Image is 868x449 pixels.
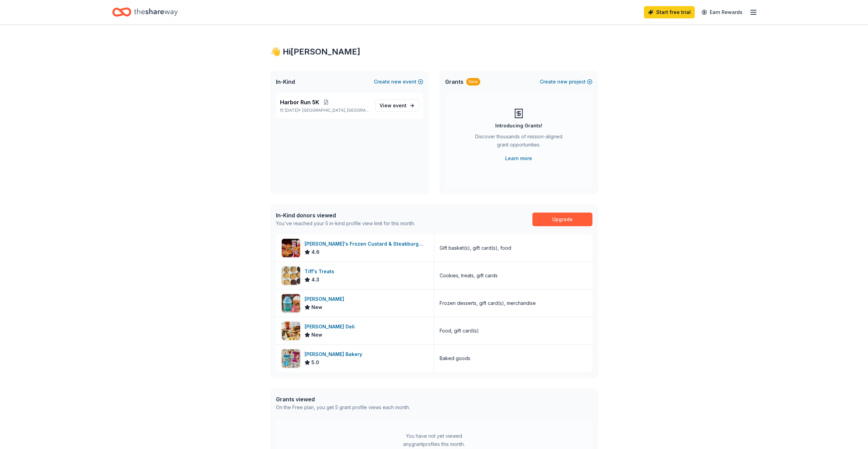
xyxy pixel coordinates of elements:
[280,108,370,113] p: [DATE] •
[270,46,598,57] div: 👋 Hi [PERSON_NAME]
[282,239,300,257] img: Image for Freddy's Frozen Custard & Steakburgers
[311,303,322,311] span: New
[466,78,480,86] div: New
[391,78,401,86] span: new
[505,154,532,162] a: Learn more
[276,395,410,403] div: Grants viewed
[305,323,357,331] div: [PERSON_NAME] Deli
[280,98,319,106] span: Harbor Run 5K
[311,248,320,256] span: 4.6
[305,350,365,358] div: [PERSON_NAME] Bakery
[302,108,369,113] span: [GEOGRAPHIC_DATA], [GEOGRAPHIC_DATA]
[311,331,322,339] span: New
[112,4,178,20] a: Home
[311,276,319,284] span: 4.3
[374,78,423,86] button: Createnewevent
[392,432,477,448] div: You have not yet viewed any grant profiles this month.
[697,6,747,18] a: Earn Rewards
[375,99,419,112] a: View event
[495,122,542,130] div: Introducing Grants!
[305,240,428,248] div: [PERSON_NAME]'s Frozen Custard & Steakburgers
[540,78,592,86] button: Createnewproject
[282,266,300,285] img: Image for Tiff's Treats
[276,403,410,412] div: On the Free plan, you get 5 grant profile views each month.
[380,102,407,110] span: View
[393,103,407,108] span: event
[305,295,347,303] div: [PERSON_NAME]
[472,133,565,152] div: Discover thousands of mission-aligned grant opportunities.
[276,78,295,86] span: In-Kind
[282,322,300,340] img: Image for McAlister's Deli
[305,267,337,276] div: Tiff's Treats
[644,6,695,18] a: Start free trial
[276,219,415,228] div: You've reached your 5 in-kind profile view limit for this month.
[440,244,511,252] div: Gift basket(s), gift card(s), food
[440,299,536,307] div: Frozen desserts, gift card(s), merchandise
[532,213,592,226] a: Upgrade
[282,349,300,368] img: Image for Bobo's Bakery
[276,211,415,219] div: In-Kind donors viewed
[282,294,300,312] img: Image for Bahama Buck's
[557,78,568,86] span: new
[445,78,464,86] span: Grants
[440,327,479,335] div: Food, gift card(s)
[311,358,319,367] span: 5.0
[440,272,498,280] div: Cookies, treats, gift cards
[440,354,470,362] div: Baked goods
